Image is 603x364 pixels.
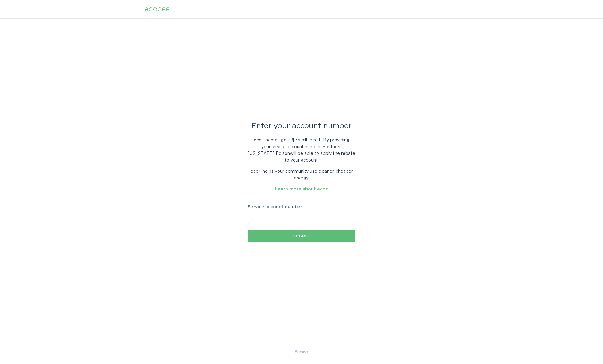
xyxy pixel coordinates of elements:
[248,137,355,164] p: eco+ homes get a $75 bill credit ! By providing your service account number , Southern [US_STATE]...
[275,187,328,191] a: Learn more about eco+
[248,230,355,242] button: Submit
[248,168,355,182] p: eco+ helps your community use cleaner, cheaper energy.
[248,205,355,209] label: Service account number
[251,234,352,238] div: Submit
[144,6,170,13] div: ecobee
[248,123,355,129] div: Enter your account number
[295,348,308,355] a: Privacy Policy & Terms of Use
